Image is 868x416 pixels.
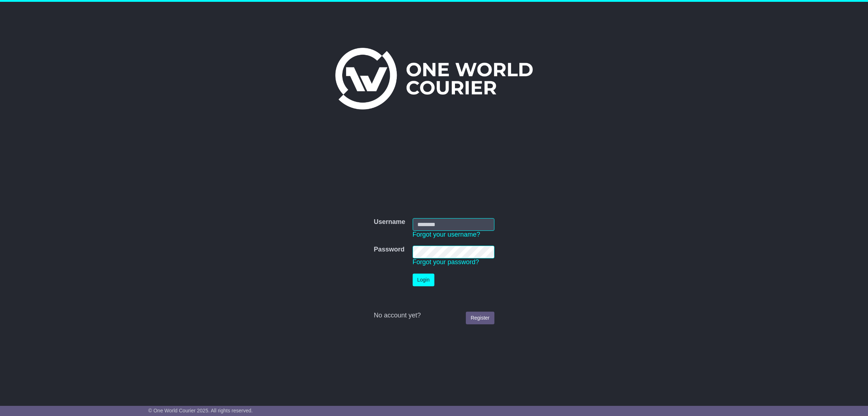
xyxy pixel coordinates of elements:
[374,312,494,320] div: No account yet?
[413,274,434,286] button: Login
[374,246,404,254] label: Password
[335,48,533,109] img: One World
[148,408,253,413] span: © One World Courier 2025. All rights reserved.
[413,258,479,266] a: Forgot your password?
[413,231,480,238] a: Forgot your username?
[374,218,405,226] label: Username
[466,312,494,324] a: Register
